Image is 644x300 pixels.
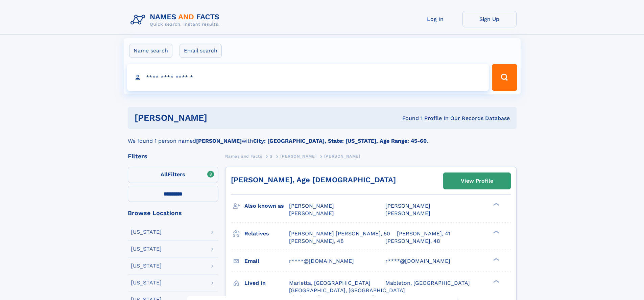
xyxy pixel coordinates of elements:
span: [PERSON_NAME] [324,154,360,159]
div: [US_STATE] [131,229,162,235]
a: [PERSON_NAME], 48 [289,237,344,245]
div: Filters [128,153,218,159]
a: Log In [408,11,462,27]
b: [PERSON_NAME] [196,138,242,144]
span: [PERSON_NAME] [385,203,430,209]
a: [PERSON_NAME] [280,152,316,160]
img: Logo Names and Facts [128,11,225,29]
span: [PERSON_NAME] [280,154,316,159]
a: [PERSON_NAME], 41 [397,230,450,237]
span: Mableton, [GEOGRAPHIC_DATA] [385,280,470,286]
div: We found 1 person named with . [128,129,517,145]
a: [PERSON_NAME], 48 [385,237,440,245]
label: Filters [128,167,218,183]
a: [PERSON_NAME], Age [DEMOGRAPHIC_DATA] [231,176,396,184]
h3: Lived in [244,277,289,289]
a: [PERSON_NAME] [PERSON_NAME], 50 [289,230,390,237]
h3: Also known as [244,200,289,212]
h3: Email [244,255,289,267]
h3: Relatives [244,228,289,239]
a: Names and Facts [225,152,262,160]
span: Marietta, [GEOGRAPHIC_DATA] [289,280,371,286]
div: Browse Locations [128,210,218,216]
span: [PERSON_NAME] [289,203,334,209]
span: [PERSON_NAME] [385,210,430,216]
span: S [270,154,273,159]
div: Found 1 Profile In Our Records Database [305,115,510,122]
span: All [161,171,168,178]
div: [US_STATE] [131,263,162,269]
div: ❯ [492,257,500,261]
label: Email search [180,44,222,58]
span: [GEOGRAPHIC_DATA], [GEOGRAPHIC_DATA] [289,287,405,294]
b: City: [GEOGRAPHIC_DATA], State: [US_STATE], Age Range: 45-60 [253,138,427,144]
a: Sign Up [462,11,517,27]
span: [PERSON_NAME] [289,210,334,216]
div: [US_STATE] [131,280,162,285]
div: View Profile [461,173,493,189]
div: ❯ [492,230,500,234]
a: View Profile [444,173,510,189]
button: Search Button [492,64,517,91]
a: S [270,152,273,160]
h1: [PERSON_NAME] [135,114,305,122]
input: search input [127,64,489,91]
div: ❯ [492,279,500,283]
div: [US_STATE] [131,246,162,252]
div: ❯ [492,202,500,207]
label: Name search [129,44,172,58]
